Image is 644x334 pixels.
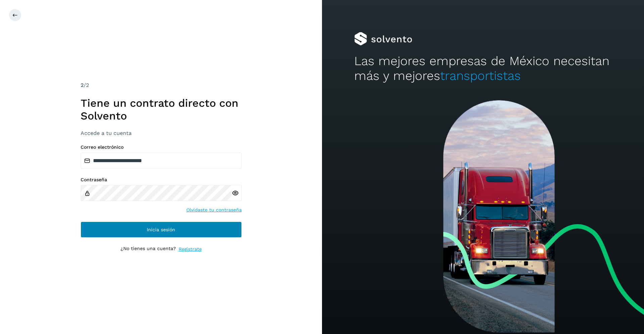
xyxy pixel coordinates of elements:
div: /2 [81,81,242,89]
h3: Accede a tu cuenta [81,130,242,136]
label: Contraseña [81,177,242,183]
p: ¿No tienes una cuenta? [121,246,176,253]
span: 2 [81,82,84,88]
h2: Las mejores empresas de México necesitan más y mejores [354,54,612,84]
span: transportistas [440,68,521,83]
button: Inicia sesión [81,222,242,238]
h1: Tiene un contrato directo con Solvento [81,97,242,123]
label: Correo electrónico [81,144,242,150]
span: Inicia sesión [147,227,175,232]
a: Regístrate [179,246,202,253]
a: Olvidaste tu contraseña [186,206,242,213]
